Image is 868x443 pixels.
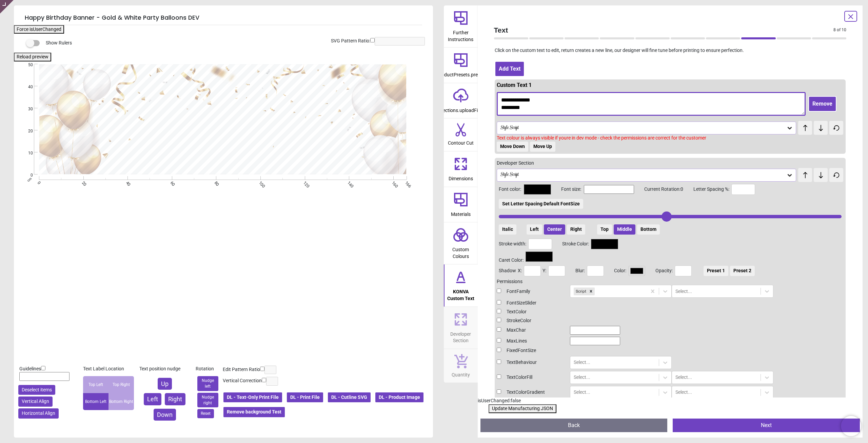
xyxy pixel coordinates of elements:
label: Edit Pattern Ratio [223,366,260,373]
div: FontSizeSlider [497,300,565,307]
button: Right [165,393,185,405]
span: Developer Section [445,328,477,344]
div: X: Y: Blur: Color: Opacity: [499,265,842,276]
div: Permissions [497,278,844,285]
button: Move Down [497,142,528,152]
button: Right [567,224,585,235]
div: Remove Script [587,288,595,295]
span: Custom Text 1 [497,82,532,88]
div: Script [574,288,587,295]
button: DL - Print File [286,392,324,403]
button: Left [144,393,161,405]
div: Caret Color: [499,252,842,264]
button: Materials [444,187,478,222]
div: MaxLines [497,338,565,345]
button: Nudge left [197,376,218,391]
div: Stroke width: Stroke Color: [499,239,842,250]
div: Style Script [500,172,787,178]
button: Add Text [495,61,525,77]
span: Guidelines [19,366,41,371]
button: Force isUserChanged [14,25,64,34]
div: FixedFontSize [497,347,565,354]
button: Deselect items [18,385,55,395]
button: Left [527,224,542,235]
span: KONVA Custom Text [445,285,477,302]
button: Italic [499,224,516,235]
div: Top Left [83,376,108,393]
div: Rotation [196,366,220,372]
button: Reload preview [14,53,51,61]
span: Further Instructions [445,26,477,43]
button: Reset [197,409,214,418]
button: Middle [614,224,635,235]
button: Next [673,419,860,432]
button: Down [154,409,176,421]
label: SVG Pattern Ratio: [331,38,370,44]
h5: Happy Birthday Banner - Gold & White Party Balloons DEV [25,11,422,25]
iframe: Brevo live chat [841,416,861,436]
button: DL - Cutline SVG [327,392,371,403]
div: MaxChar [497,327,565,334]
button: productPresets.preset [444,48,478,83]
span: Custom Colours [445,243,477,260]
div: isUserChanged: false [478,398,863,404]
label: Shadow [499,267,516,274]
span: Materials [451,208,471,218]
div: Top Right [108,376,134,393]
button: Center [544,224,565,235]
button: Back [480,419,668,432]
span: 8 of 10 [833,27,846,33]
button: Quantity [444,349,478,383]
button: Preset 2 [730,266,755,276]
div: FontFamily [497,288,565,295]
div: Font color: Font size: Current Rotation: 0 [499,184,842,235]
button: Custom Colours [444,222,478,264]
span: Contour Cut [448,136,474,147]
button: Preset 1 [704,266,728,276]
div: Show Rulers [30,39,433,47]
button: Bottom [637,224,660,235]
button: Vertical Align [18,396,53,407]
button: Set Letter Spacing Default FontSize [499,199,583,209]
span: 50 [20,62,33,68]
span: Letter Spacing %: [683,186,729,193]
button: Nudge right [197,393,218,408]
div: Text position nudge [139,366,190,372]
label: Vertical Correction [223,377,262,384]
div: TextBehaviour [497,359,565,366]
button: DL - Text-Only Print File [223,392,283,403]
span: Dimensions [449,172,473,182]
p: Click on the custom text to edit, return creates a new line, our designer will fine tune before p... [489,47,852,54]
span: Text [494,25,834,35]
button: Top [597,224,612,235]
button: sections.uploadFile [444,83,478,118]
button: Further Instructions [444,5,478,47]
button: Dimensions [444,151,478,187]
span: Text colour is always visible if youre in dev mode - check the permissions are correct for the cu... [497,135,706,141]
span: Quantity [452,368,470,379]
button: Update Manufacturing JSON [489,404,556,413]
div: Style Script [500,125,787,131]
div: TextColor [497,309,565,315]
span: productPresets.preset [437,68,484,78]
button: Horizontal Align [18,408,59,419]
button: Up [158,378,172,390]
button: Contour Cut [444,118,478,151]
button: Move Up [530,142,555,152]
button: DL - Product Image [375,392,424,403]
div: Bottom Right [108,393,134,410]
button: KONVA Custom Text [444,264,478,306]
div: Developer Section [497,160,844,167]
span: sections.uploadFile [440,104,481,114]
button: Remove background Test [223,406,285,418]
div: Bottom Left [83,393,108,410]
div: StrokeColor [497,317,565,324]
button: Developer Section [444,307,478,349]
div: TextColorFill [497,374,565,381]
div: TextColorGradient [497,389,565,396]
button: Remove [808,96,836,112]
div: Text Label Location [83,366,134,372]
